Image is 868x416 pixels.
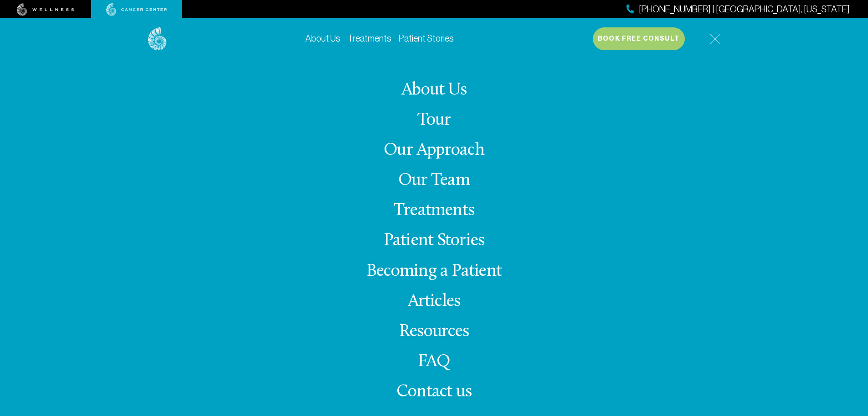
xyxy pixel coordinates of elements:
[366,263,502,280] a: Becoming a Patient
[384,142,484,159] a: Our Approach
[348,33,391,43] a: Treatments
[627,3,850,16] a: [PHONE_NUMBER] | [GEOGRAPHIC_DATA], [US_STATE]
[401,81,467,99] a: About Us
[305,33,340,43] a: About Us
[408,293,461,311] a: Articles
[639,3,850,16] span: [PHONE_NUMBER] | [GEOGRAPHIC_DATA], [US_STATE]
[417,111,451,129] a: Tour
[399,323,469,341] a: Resources
[710,34,720,44] img: icon-hamburger
[593,27,685,50] button: Book Free Consult
[394,202,474,220] a: Treatments
[17,3,74,16] img: wellness
[106,3,167,16] img: cancer center
[399,33,454,43] a: Patient Stories
[418,353,451,371] a: FAQ
[396,383,472,401] span: Contact us
[398,172,470,190] a: Our Team
[148,27,167,51] img: logo
[384,232,485,250] a: Patient Stories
